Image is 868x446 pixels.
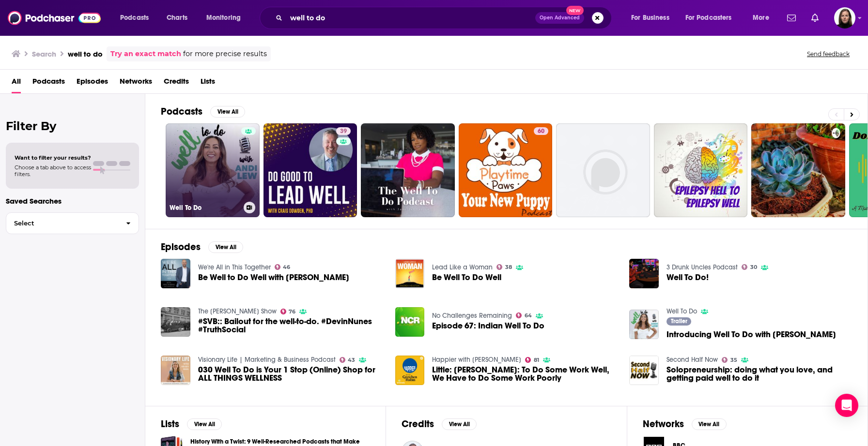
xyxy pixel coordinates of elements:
span: Select [6,220,118,226]
a: Visionary Life | Marketing & Business Podcast [198,356,336,364]
img: #SVB:: Bailout for the well-to-do. #DevinNunes #TruthSocial [161,307,190,337]
h2: Credits [402,418,434,430]
a: EpisodesView All [161,241,243,253]
h2: Podcasts [161,105,202,118]
span: for more precise results [183,48,267,59]
h2: Episodes [161,241,201,253]
a: 43 [340,357,356,363]
a: Be Well To Do Well [432,273,501,282]
button: Show profile menu [834,7,855,29]
button: View All [442,418,477,430]
a: 39 [263,123,357,217]
a: 76 [280,309,296,314]
a: Happier with Gretchen Rubin [432,356,521,364]
span: 81 [534,358,539,362]
span: Monitoring [206,11,241,25]
button: open menu [200,10,253,26]
a: 38 [496,264,512,270]
a: Try an exact match [110,48,181,59]
span: Introducing Well To Do with [PERSON_NAME] [666,330,836,339]
span: 60 [538,127,544,136]
a: 030 Well To Do is Your 1 Stop (Online) Shop for ALL THINGS WELLNESS [198,366,384,382]
h2: Networks [643,418,684,430]
button: open menu [679,10,746,26]
span: Episode 67: Indian Well To Do [432,322,544,330]
a: Show notifications dropdown [783,10,800,26]
span: 46 [283,265,290,269]
button: Select [6,212,139,234]
span: More [753,11,769,25]
span: 39 [340,127,347,136]
a: Well To Do! [666,273,709,282]
button: View All [692,418,727,430]
a: Episodes [77,74,108,93]
img: Well To Do! [629,259,659,288]
span: All [12,74,21,93]
a: Solopreneurship: doing what you love, and getting paid well to do it [666,366,852,382]
a: Show notifications dropdown [807,10,822,26]
span: Trailer [671,318,687,324]
img: Be Well to Do Well with Deborah Bonzell [161,259,190,288]
p: Saved Searches [6,196,139,206]
span: Little: [PERSON_NAME]: To Do Some Work Well, We Have to Do Some Work Poorly [432,366,618,382]
img: Introducing Well To Do with Andi Lew [629,310,659,339]
a: No Challenges Remaining [432,312,512,320]
img: Episode 67: Indian Well To Do [395,307,425,337]
img: Podchaser - Follow, Share and Rate Podcasts [8,9,101,27]
a: Networks [120,74,152,93]
span: Be Well to Do Well with [PERSON_NAME] [198,273,349,282]
button: View All [187,418,222,430]
button: View All [208,241,243,253]
a: Second Half Now [666,356,718,364]
a: ListsView All [161,418,222,430]
button: Send feedback [804,50,852,58]
button: open menu [113,10,161,26]
span: 43 [348,358,355,362]
a: Well To Do [166,123,260,217]
span: 30 [750,265,757,269]
input: Search podcasts, credits, & more... [286,10,535,26]
a: 81 [525,357,539,363]
a: 39 [336,127,351,135]
a: Well To Do [666,307,697,315]
span: For Business [631,11,669,25]
span: Open Advanced [540,15,580,20]
a: 30 [742,264,757,270]
button: View All [210,106,245,118]
h3: Search [32,49,56,59]
img: 030 Well To Do is Your 1 Stop (Online) Shop for ALL THINGS WELLNESS [161,356,190,385]
span: 35 [730,358,737,362]
span: 64 [525,313,532,318]
h2: Filter By [6,119,139,133]
a: Charts [160,10,193,26]
button: open menu [624,10,682,26]
div: Open Intercom Messenger [835,394,858,417]
a: Podcasts [32,74,65,93]
span: New [566,6,584,15]
img: Little: Eisenhower: To Do Some Work Well, We Have to Do Some Work Poorly [395,356,425,385]
img: Be Well To Do Well [395,259,425,288]
a: Solopreneurship: doing what you love, and getting paid well to do it [629,356,659,385]
span: Charts [167,11,187,25]
a: Lists [201,74,215,93]
a: #SVB:: Bailout for the well-to-do. #DevinNunes #TruthSocial [198,317,384,334]
div: Search podcasts, credits, & more... [269,7,621,29]
button: open menu [746,10,781,26]
a: 64 [516,312,532,318]
a: Credits [164,74,189,93]
a: Lead Like a Woman [432,263,493,271]
span: 76 [289,310,295,314]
